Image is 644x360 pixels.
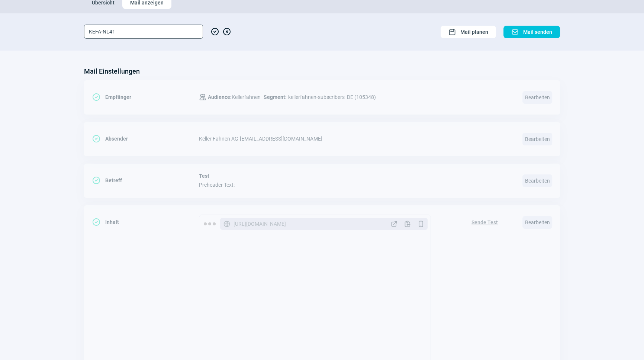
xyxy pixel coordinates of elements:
[92,90,199,105] div: Empfänger
[441,26,496,38] button: Mail planen
[208,94,232,100] span: Audience:
[199,90,376,105] div: kellerfahnen-subscribers_DE (105348)
[522,133,552,145] span: Bearbeiten
[471,216,498,228] span: Sende Test
[92,215,199,229] div: Inhalt
[199,182,513,188] span: Preheader Text: –
[522,91,552,104] span: Bearbeiten
[92,173,199,188] div: Betreff
[522,216,552,229] span: Bearbeiten
[460,26,488,38] span: Mail planen
[208,93,261,102] span: Kellerfahnen
[264,93,287,102] span: Segment:
[92,131,199,146] div: Absender
[84,65,140,77] h3: Mail Einstellungen
[503,26,560,38] button: Mail senden
[199,173,513,179] span: Test
[464,215,506,229] button: Sende Test
[199,131,513,146] div: Keller Fahnen AG - [EMAIL_ADDRESS][DOMAIN_NAME]
[234,220,286,228] span: [URL][DOMAIN_NAME]
[523,26,552,38] span: Mail senden
[522,174,552,187] span: Bearbeiten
